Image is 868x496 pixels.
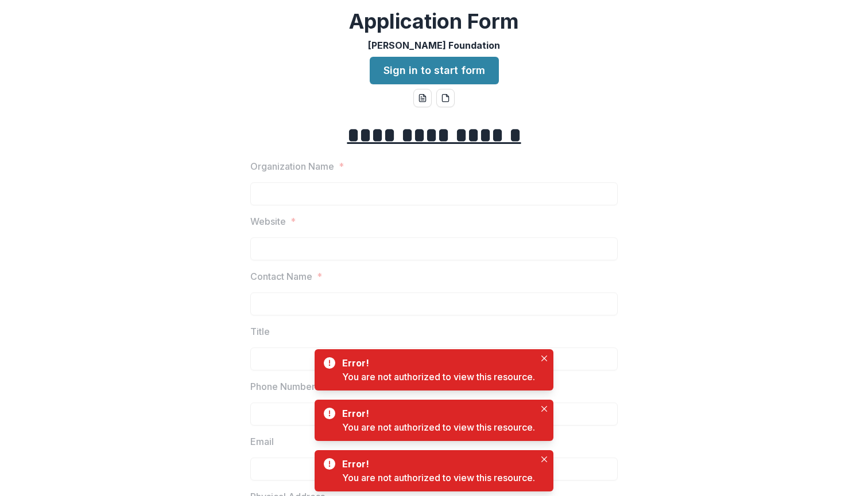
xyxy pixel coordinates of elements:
div: Error! [342,457,530,471]
button: word-download [413,89,432,107]
p: Website [250,214,286,228]
div: You are not authorized to view this resource. [342,471,535,485]
p: [PERSON_NAME] Foundation [368,38,500,52]
div: You are not authorized to view this resource. [342,370,535,384]
button: Close [537,352,551,365]
h2: Application Form [349,9,519,34]
p: Contact Name [250,270,312,283]
div: Error! [342,356,530,370]
p: Phone Number [250,380,315,393]
button: Close [537,452,551,466]
button: Close [537,402,551,416]
div: You are not authorized to view this resource. [342,420,535,434]
button: pdf-download [436,89,455,107]
div: Error! [342,407,530,420]
p: Email [250,435,274,448]
a: Sign in to start form [370,57,499,84]
p: Organization Name [250,159,334,173]
p: Title [250,325,270,338]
